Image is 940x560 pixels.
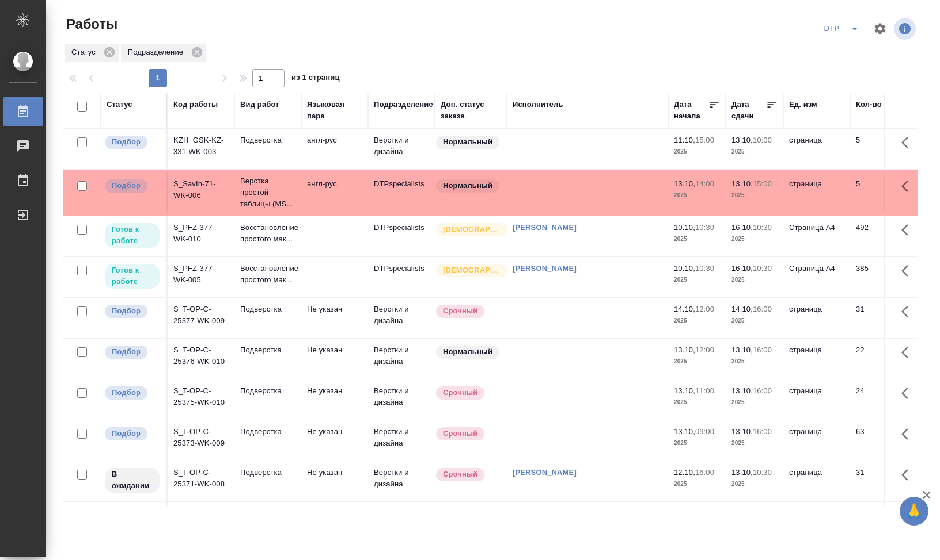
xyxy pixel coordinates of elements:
td: DTPspecialists [368,216,435,256]
td: 5 [850,129,908,169]
td: страница [783,379,850,420]
td: Страница А4 [783,257,850,297]
button: Здесь прячутся важные кнопки [894,172,922,200]
p: 11.10, [674,136,695,144]
p: 2025 [731,190,778,201]
button: Здесь прячутся важные кнопки [894,379,922,407]
td: англ-рус [301,172,368,213]
p: Готов к работе [112,224,153,247]
td: Не указан [301,298,368,338]
td: S_SavIn-71-WK-006 [168,172,234,213]
td: 5 [850,172,908,213]
p: Срочный [443,387,477,398]
div: Дата начала [674,99,708,122]
div: split button [820,20,866,38]
div: Статус [107,99,132,110]
p: 11:00 [695,386,714,395]
p: 14.10, [674,305,695,313]
p: 12.10, [674,468,695,477]
p: В ожидании [112,469,153,492]
div: Можно подбирать исполнителей [104,178,161,194]
p: Подверстка [240,135,295,146]
p: 16.10, [731,264,753,273]
p: 2025 [674,146,720,158]
p: [DEMOGRAPHIC_DATA] [443,264,501,276]
td: Верстки и дизайна [368,461,435,501]
div: Исполнитель может приступить к работе [104,263,161,290]
p: Подверстка [240,344,295,356]
div: Дата сдачи [731,99,766,122]
td: страница [783,502,850,542]
p: Подбор [112,136,141,148]
td: KZH_GSK-KZ-331-WK-003 [168,129,234,169]
p: 13.10, [731,346,753,354]
p: 2025 [674,397,720,408]
p: 10:00 [753,136,772,144]
p: 13.10, [674,346,695,354]
p: Подверстка [240,385,295,397]
td: S_T-OP-C-25373-WK-009 [168,420,234,461]
td: страница [783,172,850,213]
p: 10:30 [753,468,772,477]
p: Нормальный [443,136,492,148]
div: Можно подбирать исполнителей [104,426,161,442]
p: Верстка простой таблицы (MS... [240,175,295,210]
p: 10:30 [753,264,772,273]
td: 63 [850,420,908,461]
p: Нормальный [443,180,492,191]
p: 2025 [674,233,720,245]
p: 16:00 [753,386,772,395]
p: 12:00 [695,346,714,354]
a: [PERSON_NAME] [513,223,577,232]
p: 16:00 [695,468,714,477]
td: Не указан [301,339,368,379]
p: 2025 [674,315,720,327]
p: 2025 [731,397,778,408]
p: 10:30 [695,223,714,232]
p: 15:00 [695,136,714,144]
p: Нормальный [443,346,492,358]
button: Здесь прячутся важные кнопки [894,461,922,489]
td: S_T-OP-C-25376-WK-010 [168,339,234,379]
button: Здесь прячутся важные кнопки [894,257,922,285]
p: 2025 [674,190,720,201]
p: Срочный [443,305,477,317]
div: Вид работ [240,99,279,110]
p: 10.10, [674,223,695,232]
p: 13.10, [731,179,753,188]
td: Верстки и дизайна [368,502,435,542]
button: 🙏 [900,497,928,526]
td: S_T-OP-C-25377-WK-009 [168,298,234,338]
td: страница [783,461,850,501]
div: Можно подбирать исполнителей [104,344,161,360]
td: S_T-OP-C-25375-WK-010 [168,379,234,420]
p: Восстановление простого мак... [240,222,295,245]
p: 15:00 [753,179,772,188]
p: 13.10, [731,468,753,477]
td: S_T-OP-C-25370-WK-008 [168,502,234,542]
button: Здесь прячутся важные кнопки [894,420,922,448]
p: 2025 [731,356,778,367]
p: 2025 [731,315,778,327]
span: Настроить таблицу [866,15,894,43]
span: Посмотреть информацию [894,18,918,40]
td: страница [783,420,850,461]
td: S_T-OP-C-25371-WK-008 [168,461,234,501]
td: 492 [850,216,908,256]
div: Кол-во [856,99,882,110]
p: 16.10, [731,223,753,232]
p: 2025 [674,274,720,286]
td: страница [783,339,850,379]
p: Подразделение [128,47,187,58]
td: 31 [850,461,908,501]
p: 14.10, [731,305,753,313]
p: 13.10, [731,136,753,144]
div: Исполнитель назначен, приступать к работе пока рано [104,467,161,494]
td: 31 [850,298,908,338]
div: Можно подбирать исполнителей [104,135,161,150]
p: 10:30 [753,223,772,232]
td: 22 [850,339,908,379]
div: Языковая пара [307,99,362,122]
td: англ-рус [301,129,368,169]
div: Исполнитель может приступить к работе [104,222,161,249]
